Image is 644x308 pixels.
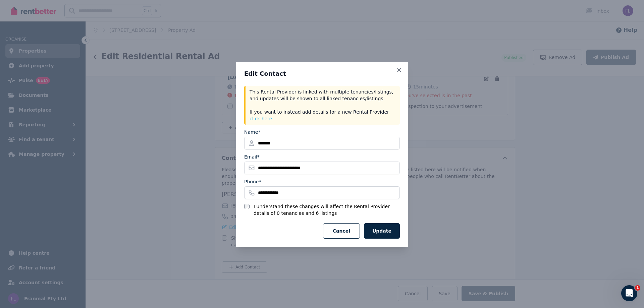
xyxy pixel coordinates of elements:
[244,70,400,78] h3: Edit Contact
[244,129,260,135] label: Name*
[244,178,261,185] label: Phone*
[635,285,640,291] span: 1
[244,153,260,160] label: Email*
[323,223,360,239] button: Cancel
[250,88,396,122] p: This Rental Provider is linked with multiple tenancies/listings, and updates will be shown to all...
[254,203,400,217] label: I understand these changes will affect the Rental Provider details of 0 tenancies and 6 listings
[364,223,400,239] button: Update
[250,115,272,122] button: click here
[621,285,637,301] iframe: Intercom live chat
